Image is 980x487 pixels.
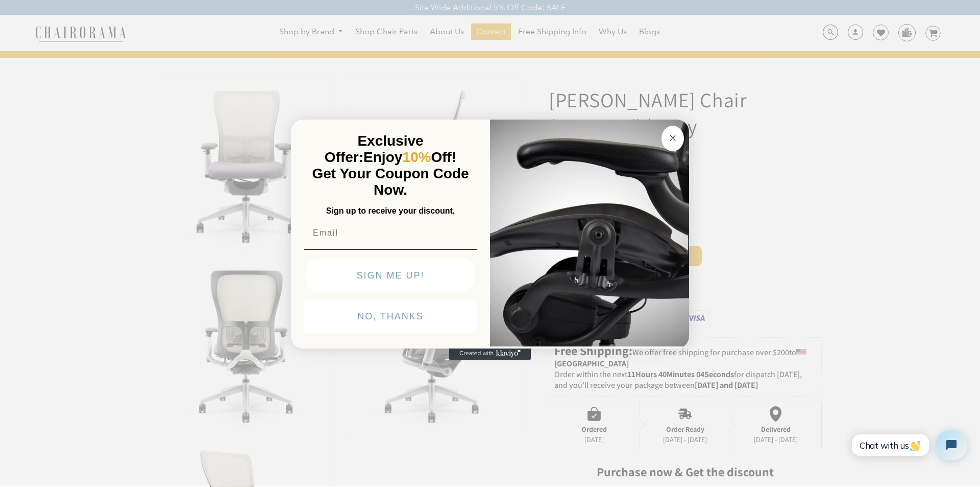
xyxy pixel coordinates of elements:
img: underline [304,249,477,250]
span: Exclusive Offer: [325,133,424,165]
input: Email [304,223,477,243]
img: 92d77583-a095-41f6-84e7-858462e0427a.jpeg [490,118,689,346]
button: Close dialog [661,126,684,151]
span: Get Your Coupon Code Now. [312,166,469,198]
span: Enjoy Off! [363,149,456,165]
button: SIGN ME UP! [306,259,475,292]
button: NO, THANKS [304,299,477,333]
a: Created with Klaviyo - opens in a new tab [449,347,531,360]
span: 10% [402,149,431,165]
iframe: Tidio Chat [844,421,975,469]
span: Sign up to receive your discount. [326,206,455,215]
